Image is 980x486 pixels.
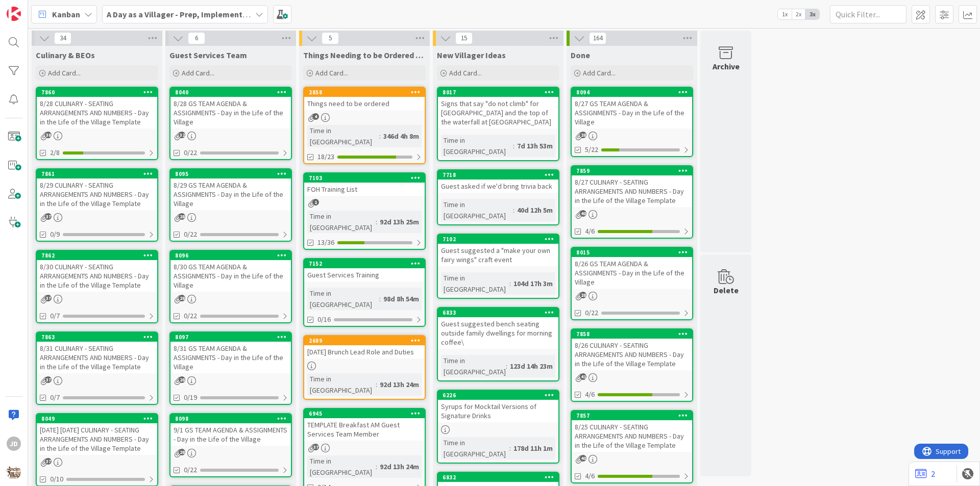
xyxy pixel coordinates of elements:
span: 5 [322,32,339,44]
span: : [513,140,514,151]
div: 6945 [309,410,425,417]
span: 4/6 [585,226,595,237]
a: 6833Guest suggested bench seating outside family dwellings for morning coffee\Time in [GEOGRAPHIC... [437,307,559,381]
div: 78628/30 CULINARY - SEATING ARRANGEMENTS AND NUMBERS - Day in the Life of the Village Template [37,251,157,292]
div: Time in [GEOGRAPHIC_DATA] [307,455,376,478]
div: 6832 [438,473,558,482]
a: 80978/31 GS TEAM AGENDA & ASSIGNMENTS - Day in the Life of the Village0/19 [169,331,292,405]
div: 7857 [576,412,692,419]
div: 6833Guest suggested bench seating outside family dwellings for morning coffee\ [438,308,558,349]
div: 92d 13h 24m [377,461,422,472]
div: 7860 [41,89,157,96]
a: 80158/26 GS TEAM AGENDA & ASSIGNMENTS - Day in the Life of the Village0/22 [571,247,693,320]
span: 0/22 [585,308,598,318]
span: 37 [45,295,52,301]
div: 78618/29 CULINARY - SEATING ARRANGEMENTS AND NUMBERS - Day in the Life of the Village Template [37,169,157,210]
div: 7103 [304,173,425,183]
span: 37 [45,376,52,383]
span: 0/22 [184,465,197,475]
div: 7863 [37,332,157,342]
div: 2858Things need to be ordered [304,88,425,110]
div: 8017 [438,88,558,97]
div: 7718 [438,170,558,180]
span: 0/7 [50,311,60,321]
b: A Day as a Villager - Prep, Implement and Execute [107,9,289,19]
div: 2858 [309,89,425,96]
div: 8049 [37,414,157,423]
div: 6945 [304,409,425,418]
div: Time in [GEOGRAPHIC_DATA] [307,125,379,147]
a: 8017Signs that say "do not climb" for [GEOGRAPHIC_DATA] and the top of the waterfall at [GEOGRAPH... [437,87,559,161]
span: 40 [580,210,586,217]
span: 40 [580,455,586,462]
div: 80978/31 GS TEAM AGENDA & ASSIGNMENTS - Day in the Life of the Village [170,332,291,373]
div: Time in [GEOGRAPHIC_DATA] [441,355,506,377]
a: 78618/29 CULINARY - SEATING ARRANGEMENTS AND NUMBERS - Day in the Life of the Village Template0/9 [36,168,158,242]
span: : [379,131,381,142]
span: 18/23 [317,151,334,162]
div: 78608/28 CULINARY - SEATING ARRANGEMENTS AND NUMBERS - Day in the Life of the Village Template [37,88,157,129]
div: 8017Signs that say "do not climb" for [GEOGRAPHIC_DATA] and the top of the waterfall at [GEOGRAPH... [438,88,558,129]
span: 2x [792,9,805,19]
span: 4/6 [585,471,595,481]
div: 7862 [41,252,157,259]
span: : [513,204,514,216]
span: Add Card... [583,68,616,78]
div: 7862 [37,251,157,260]
a: 80948/27 GS TEAM AGENDA & ASSIGNMENTS - Day in the Life of the Village5/22 [571,87,693,157]
span: : [376,461,377,472]
a: 2 [915,468,935,480]
a: 2858Things need to be orderedTime in [GEOGRAPHIC_DATA]:346d 4h 8m18/23 [303,87,426,164]
div: JD [7,437,21,451]
div: 40d 12h 5m [514,204,555,216]
div: Time in [GEOGRAPHIC_DATA] [307,288,379,310]
div: 7860 [37,88,157,97]
span: 3x [805,9,819,19]
div: 7859 [576,167,692,174]
div: 2689 [309,337,425,344]
div: Archive [713,60,740,72]
span: : [379,293,381,304]
span: : [506,361,507,372]
span: 0/22 [184,147,197,158]
div: 123d 14h 23m [507,361,555,372]
div: 7718 [443,171,558,178]
span: 2/8 [50,147,60,158]
div: Signs that say "do not climb" for [GEOGRAPHIC_DATA] and the top of the waterfall at [GEOGRAPHIC_D... [438,97,558,129]
span: 28 [179,295,185,301]
a: 6226Syrups for Mocktail Versions of Signature DrinksTime in [GEOGRAPHIC_DATA]:178d 11h 1m [437,390,559,464]
span: 28 [580,132,586,138]
div: 80948/27 GS TEAM AGENDA & ASSIGNMENTS - Day in the Life of the Village [572,88,692,129]
div: 6833 [443,309,558,316]
img: avatar [7,465,21,479]
a: 80968/30 GS TEAM AGENDA & ASSIGNMENTS - Day in the Life of the Village0/22 [169,250,292,323]
div: 80958/29 GS TEAM AGENDA & ASSIGNMENTS - Day in the Life of the Village [170,169,291,210]
div: 78638/31 CULINARY - SEATING ARRANGEMENTS AND NUMBERS - Day in the Life of the Village Template [37,332,157,373]
a: 2689[DATE] Brunch Lead Role and DutiesTime in [GEOGRAPHIC_DATA]:92d 13h 24m [303,335,426,400]
div: 6945TEMPLATE Breakfast AM Guest Services Team Member [304,409,425,441]
div: 8095 [175,170,291,177]
div: 7102 [443,236,558,243]
a: 78608/28 CULINARY - SEATING ARRANGEMENTS AND NUMBERS - Day in the Life of the Village Template2/8 [36,87,158,160]
span: Add Card... [449,68,482,78]
span: 37 [45,213,52,220]
span: Kanban [52,8,80,20]
div: 8094 [572,88,692,97]
div: 8095 [170,169,291,178]
input: Quick Filter... [830,5,906,23]
div: 8/29 GS TEAM AGENDA & ASSIGNMENTS - Day in the Life of the Village [170,178,291,210]
div: 78578/25 CULINARY - SEATING ARRANGEMENTS AND NUMBERS - Day in the Life of the Village Template [572,411,692,452]
span: Support [21,2,46,14]
a: 80989/1 GS TEAM AGENDA & ASSIGNMENTS - Day in the Life of the Village0/22 [169,413,292,477]
div: Things need to be ordered [304,97,425,110]
div: 8/28 CULINARY - SEATING ARRANGEMENTS AND NUMBERS - Day in the Life of the Village Template [37,97,157,129]
div: 8/30 GS TEAM AGENDA & ASSIGNMENTS - Day in the Life of the Village [170,260,291,292]
div: 80408/28 GS TEAM AGENDA & ASSIGNMENTS - Day in the Life of the Village [170,88,291,129]
span: 0/22 [184,229,197,240]
div: 8098 [170,414,291,423]
div: 2858 [304,88,425,97]
span: : [509,443,511,454]
div: TEMPLATE Breakfast AM Guest Services Team Member [304,418,425,441]
a: 80958/29 GS TEAM AGENDA & ASSIGNMENTS - Day in the Life of the Village0/22 [169,168,292,242]
a: 7718Guest asked if we'd bring trivia backTime in [GEOGRAPHIC_DATA]:40d 12h 5m [437,169,559,225]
